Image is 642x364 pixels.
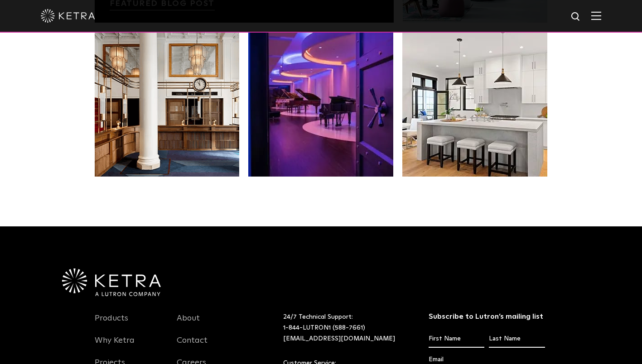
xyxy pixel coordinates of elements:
p: 24/7 Technical Support: [283,312,406,344]
a: Why Ketra [95,335,135,356]
img: Ketra-aLutronCo_White_RGB [62,268,161,297]
a: [EMAIL_ADDRESS][DOMAIN_NAME] [283,335,395,342]
h3: Subscribe to Lutron’s mailing list [429,312,545,321]
a: About [177,313,200,334]
a: Contact [177,335,208,356]
img: ketra-logo-2019-white [41,9,95,23]
input: Last Name [489,330,545,348]
input: First Name [429,330,484,348]
img: Hamburger%20Nav.svg [591,11,601,20]
a: Products [95,313,128,334]
a: 1-844-LUTRON1 (588-7661) [283,325,365,331]
img: search icon [570,11,582,23]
